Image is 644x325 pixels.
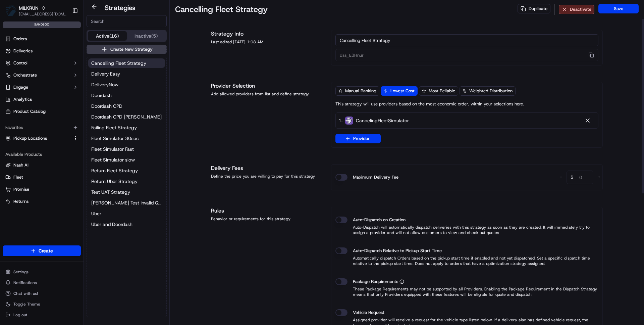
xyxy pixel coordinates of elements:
div: 1 . [338,117,409,124]
span: Manual Ranking [345,88,376,94]
button: Inactive (5) [127,31,166,41]
span: Pickup Locations [13,135,47,141]
h1: Provider Selection [211,82,323,90]
span: CancelingFleetSimulator [356,117,409,124]
span: Most Reliable [429,88,455,94]
button: Delivery Easy [88,69,165,79]
button: DeliveryNow [88,80,165,89]
a: Promise [5,186,78,192]
button: Package Requirements [399,279,404,284]
button: [EMAIL_ADDRESS][DOMAIN_NAME] [19,11,67,17]
span: Test UAT Strategy [91,189,130,195]
button: Doordash CPD [88,101,165,111]
button: Failing Fleet Strategy [88,123,165,132]
button: Active (16) [88,31,127,41]
span: MILKRUN [19,5,39,11]
div: Available Products [3,149,81,160]
span: Doordash CPD [91,103,122,109]
label: Vehicle Request [353,309,384,316]
button: Fleet [3,172,81,183]
span: DeliveryNow [91,81,118,88]
button: Cancelling Fleet Strategy [88,58,165,68]
button: Pickup Locations [3,133,81,144]
span: Log out [13,312,27,318]
span: Fleet [13,174,23,180]
span: Doordash CPD [PERSON_NAME] [91,113,162,120]
button: Doordash CPD [PERSON_NAME] [88,112,165,122]
button: Returns [3,196,81,207]
a: Fleet [5,174,78,180]
button: Engage [3,82,81,93]
input: Search [87,15,167,27]
div: Define the price you are willing to pay for this strategy [211,174,323,179]
span: Orchestrate [13,72,37,78]
button: Return Fleet Strategy [88,166,165,175]
button: Settings [3,267,81,277]
span: Doordash [91,92,112,99]
div: sandbox [3,21,81,28]
a: Fleet Simulator 30sec [88,134,165,143]
a: Returns [5,198,78,204]
a: Uber and Doordash [88,220,165,229]
span: Settings [13,269,29,275]
button: Create [3,245,81,256]
label: Auto-Dispatch Relative to Pickup Start Time [353,247,442,254]
a: Analytics [3,94,81,105]
button: Fleet Simulator slow [88,155,165,165]
button: Deactivate [559,5,594,14]
button: Promise [3,184,81,195]
span: Nash AI [13,162,29,168]
h1: Cancelling Fleet Strategy [175,4,268,15]
span: Promise [13,186,29,192]
span: Package Requirements [353,278,398,285]
a: Deliveries [3,46,81,56]
div: Behavior or requirements for this strategy [211,216,323,222]
img: MILKRUN [5,5,16,16]
span: Create [39,247,53,254]
span: Orders [13,36,27,42]
button: Provider [335,134,381,143]
button: [PERSON_NAME] Test Invalid Quote [88,198,165,207]
button: Uber [88,209,165,218]
button: Doordash [88,91,165,100]
button: Chat with us! [3,289,81,298]
button: Duplicate [518,4,550,13]
span: Cancelling Fleet Strategy [91,60,146,66]
span: Notifications [13,280,37,285]
span: Uber [91,210,101,217]
div: Favorites [3,122,81,133]
div: Add allowed providers from list and define strategy [211,91,323,97]
h1: Strategy Info [211,30,323,38]
button: Control [3,58,81,68]
button: Return Uber Strategy [88,177,165,186]
button: Notifications [3,278,81,287]
h1: Rules [211,207,323,215]
span: $ [568,172,576,185]
button: Toggle Theme [3,299,81,309]
button: MILKRUNMILKRUN[EMAIL_ADDRESS][DOMAIN_NAME] [3,3,69,19]
p: Automatically dispatch Orders based on the pickup start time if enabled and not yet dispatched. S... [335,256,598,266]
span: Fleet Simulator slow [91,156,135,163]
button: Weighted Distribution [460,86,516,96]
button: Orchestrate [3,70,81,81]
img: FleetSimulator.png [345,117,353,125]
span: Uber and Doordash [91,221,132,228]
span: Return Uber Strategy [91,178,138,185]
button: Fleet Simulator Fast [88,144,165,154]
span: Fleet Simulator 30sec [91,135,139,142]
span: Return Fleet Strategy [91,167,138,174]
